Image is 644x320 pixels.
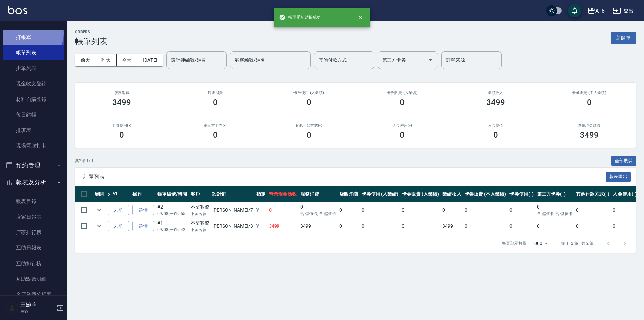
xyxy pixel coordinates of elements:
td: 0 [574,202,611,218]
td: Y [255,202,267,218]
a: 店家日報表 [3,209,64,225]
td: 0 [338,218,360,234]
p: 含 儲值卡, 含 儲值卡 [300,211,336,217]
button: Open [425,55,436,65]
th: 入金使用(-) [611,186,639,202]
a: 材料自購登錄 [3,92,64,107]
a: 店家排行榜 [3,225,64,240]
th: 卡券使用(-) [508,186,535,202]
button: 全部展開 [611,156,636,166]
div: 不留客資 [191,220,209,227]
p: 第 1–2 筆 共 2 筆 [561,240,594,246]
p: 09/08 (一) 19:42 [157,227,187,233]
a: 現場電腦打卡 [3,138,64,153]
h2: 卡券使用 (入業績) [270,91,347,95]
td: [PERSON_NAME] /7 [211,202,254,218]
p: 每頁顯示數量 [502,240,526,246]
a: 互助日報表 [3,240,64,256]
th: 卡券販賣 (不入業績) [463,186,508,202]
td: 3499 [441,218,463,234]
th: 第三方卡券(-) [535,186,575,202]
h3: 0 [400,130,405,140]
th: 店販消費 [338,186,360,202]
td: 0 [574,218,611,234]
td: 0 [463,218,508,234]
th: 業績收入 [441,186,463,202]
th: 卡券販賣 (入業績) [400,186,441,202]
button: 昨天 [96,54,117,66]
span: 訂單列表 [83,174,606,180]
button: 報表及分析 [3,174,64,191]
td: Y [255,218,267,234]
h3: 0 [587,98,592,107]
h3: 3499 [580,130,599,140]
button: save [568,4,581,17]
div: AT8 [595,7,605,15]
button: expand row [94,221,104,231]
td: 0 [299,202,338,218]
h5: 王婉蓉 [20,302,55,308]
div: 不留客資 [191,203,209,211]
p: 含 儲值卡, 含 儲值卡 [537,211,573,217]
p: 不留客資 [191,227,209,233]
img: Logo [8,6,27,14]
h3: 3499 [486,98,505,107]
h3: 0 [400,98,405,107]
h2: 卡券販賣 (不入業績) [550,91,628,95]
a: 報表目錄 [3,194,64,209]
h3: 0 [493,130,498,140]
a: 帳單列表 [3,45,64,60]
td: 0 [508,218,535,234]
button: AT8 [585,4,607,18]
a: 排班表 [3,123,64,138]
button: 列印 [108,205,129,215]
button: 列印 [108,221,129,231]
span: 帳單重新結帳成功 [279,14,321,21]
td: 0 [611,202,639,218]
h2: 卡券販賣 (入業績) [364,91,441,95]
td: 0 [508,202,535,218]
th: 操作 [131,186,156,202]
h2: 入金儲值 [457,123,535,128]
h2: 入金使用(-) [364,123,441,128]
h2: ORDERS [75,30,107,34]
td: 0 [338,202,360,218]
div: 1000 [529,234,550,253]
img: Person [5,301,19,315]
button: [DATE] [137,54,163,66]
a: 詳情 [132,221,154,231]
button: 今天 [117,54,138,66]
td: #2 [156,202,189,218]
th: 客戶 [189,186,211,202]
td: 0 [611,218,639,234]
th: 列印 [106,186,131,202]
td: 0 [360,218,400,234]
a: 掛單列表 [3,60,64,76]
a: 詳情 [132,205,154,215]
p: 09/08 (一) 19:55 [157,211,187,217]
h2: 其他付款方式(-) [270,123,347,128]
a: 互助點數明細 [3,271,64,287]
td: 3499 [299,218,338,234]
h2: 卡券使用(-) [83,123,161,128]
td: [PERSON_NAME] /3 [211,218,254,234]
a: 現金收支登錄 [3,76,64,91]
p: 主管 [20,308,55,314]
h3: 0 [307,130,311,140]
td: 0 [400,202,441,218]
td: 3499 [267,218,299,234]
button: 登出 [610,5,636,17]
a: 全店業績分析表 [3,287,64,302]
td: 0 [535,202,575,218]
h2: 業績收入 [457,91,535,95]
a: 互助排行榜 [3,256,64,271]
button: close [353,10,368,25]
p: 不留客資 [191,211,209,217]
a: 新開單 [611,34,636,41]
th: 營業現金應收 [267,186,299,202]
h2: 營業現金應收 [550,123,628,128]
h2: 店販消費 [177,91,254,95]
th: 展開 [93,186,106,202]
h3: 0 [213,98,218,107]
td: 0 [463,202,508,218]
